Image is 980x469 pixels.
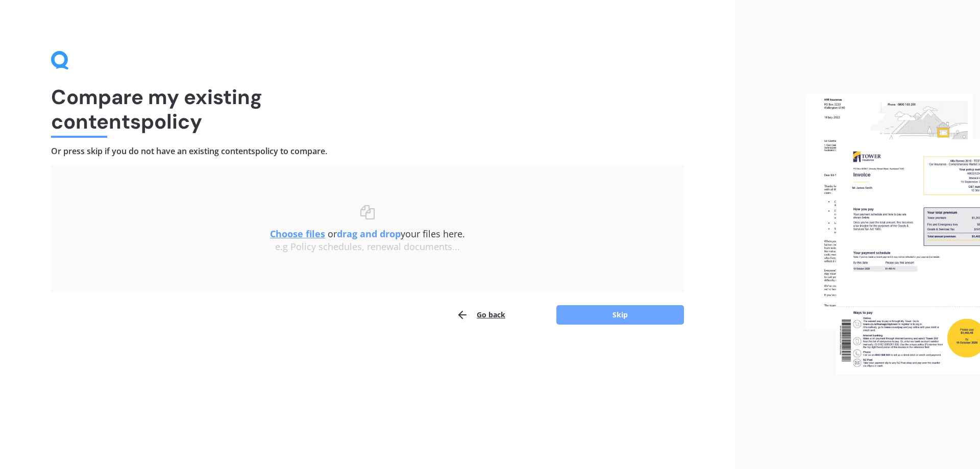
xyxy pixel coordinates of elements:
[270,228,325,240] u: Choose files
[456,305,505,325] button: Go back
[270,228,465,240] span: or your files here.
[51,85,684,134] h1: Compare my existing contents policy
[556,305,684,325] button: Skip
[71,241,664,253] div: e.g Policy schedules, renewal documents...
[51,146,684,157] h4: Or press skip if you do not have an existing contents policy to compare.
[806,94,980,375] img: files.webp
[337,228,401,240] b: drag and drop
